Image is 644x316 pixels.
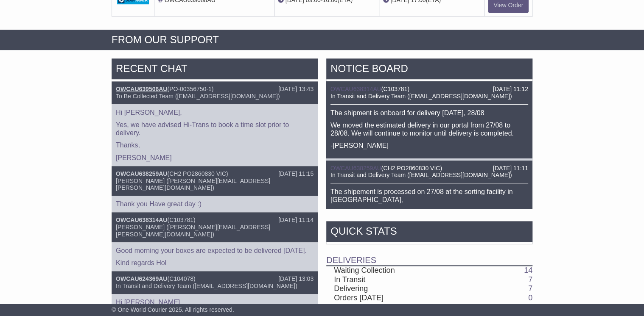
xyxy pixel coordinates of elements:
[330,86,528,93] div: ( )
[116,247,314,255] p: Good morning your boxes are expected to be delivered [DATE].
[330,208,528,225] p: We moved the estimated delivery in our portal from 27/08 to 29/08. We will continue to monitor un...
[326,302,447,312] td: Orders This Week
[116,200,314,208] p: Thank you Have great day :)
[116,275,314,283] div: ( )
[116,170,167,177] a: OWCAU638259AU
[116,93,280,100] span: To Be Collected Team ([EMAIL_ADDRESS][DOMAIN_NAME])
[326,221,532,244] div: Quick Stats
[116,283,297,289] span: In Transit and Delivery Team ([EMAIL_ADDRESS][DOMAIN_NAME])
[330,86,381,92] a: OWCAU638314AU
[116,108,314,116] p: Hi [PERSON_NAME],
[330,121,528,137] p: We moved the estimated delivery in our portal from 27/08 to 28/08. We will continue to monitor un...
[116,141,314,149] p: Thanks,
[169,275,193,282] span: C104078
[330,165,381,172] a: OWCAU638259AU
[116,86,167,92] a: OWCAU639506AU
[116,170,314,177] div: ( )
[278,86,314,93] div: [DATE] 13:43
[278,216,314,224] div: [DATE] 11:14
[112,306,234,313] span: © One World Courier 2025. All rights reserved.
[493,86,528,93] div: [DATE] 11:12
[384,165,440,172] span: CH2 PO2860830 VIC
[169,86,212,92] span: PO-00356750-1
[116,216,314,224] div: ( )
[278,170,314,177] div: [DATE] 11:15
[116,224,270,238] span: [PERSON_NAME] ([PERSON_NAME][EMAIL_ADDRESS][PERSON_NAME][DOMAIN_NAME])
[116,177,270,191] span: [PERSON_NAME] ([PERSON_NAME][EMAIL_ADDRESS][PERSON_NAME][DOMAIN_NAME])
[330,141,528,150] p: -[PERSON_NAME]
[326,58,532,81] div: NOTICE BOARD
[116,298,314,306] p: Hi [PERSON_NAME],
[116,259,314,267] p: Kind regards Hol
[116,154,314,162] p: [PERSON_NAME]
[330,188,528,204] p: The shipement is processed on 27/08 at the sorting facility in [GEOGRAPHIC_DATA],
[169,170,226,177] span: CH2 PO2860830 VIC
[116,275,167,282] a: OWCAU624369AU
[326,284,447,294] td: Delivering
[116,86,314,93] div: ( )
[528,284,532,293] a: 7
[524,266,532,274] a: 14
[528,275,532,284] a: 7
[326,294,447,303] td: Orders [DATE]
[112,34,532,46] div: FROM OUR SUPPORT
[330,165,528,172] div: ( )
[384,86,408,92] span: C103781
[330,172,512,178] span: In Transit and Delivery Team ([EMAIL_ADDRESS][DOMAIN_NAME])
[326,244,532,266] td: Deliveries
[116,216,167,223] a: OWCAU638314AU
[169,216,193,223] span: C103781
[278,275,314,283] div: [DATE] 13:03
[116,121,314,137] p: Yes, we have advised Hi-Trans to book a time slot prior to delivery.
[326,275,447,285] td: In Transit
[493,165,528,172] div: [DATE] 11:11
[330,93,512,100] span: In Transit and Delivery Team ([EMAIL_ADDRESS][DOMAIN_NAME])
[330,109,528,117] p: The shipment is onboard for delivery [DATE], 28/08
[528,294,532,302] a: 0
[112,58,318,81] div: RECENT CHAT
[326,266,447,275] td: Waiting Collection
[524,302,532,311] a: 62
